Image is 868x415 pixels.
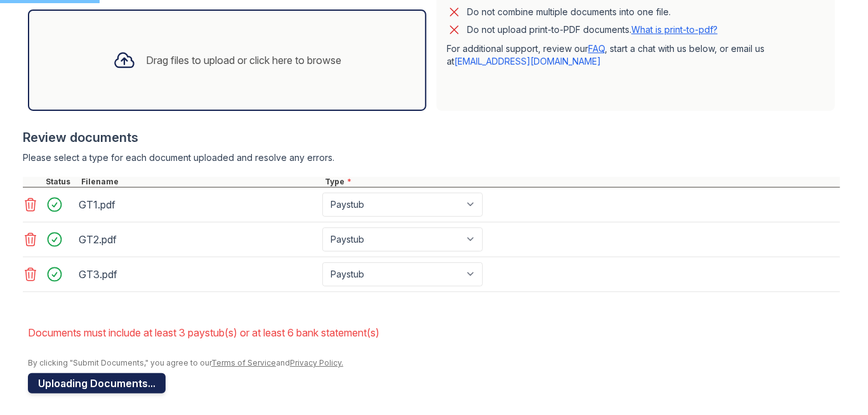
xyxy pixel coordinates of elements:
[290,358,343,367] a: Privacy Policy.
[23,151,840,164] div: Please select a type for each document uploaded and resolve any errors.
[146,53,341,68] div: Drag files to upload or click here to browse
[23,129,840,146] div: Review documents
[322,177,840,187] div: Type
[588,43,605,54] a: FAQ
[467,23,718,36] p: Do not upload print-to-PDF documents.
[467,4,671,20] div: Do not combine multiple documents into one file.
[28,320,840,345] li: Documents must include at least 3 paystub(s) or at least 6 bank statement(s)
[79,264,317,284] div: GT3.pdf
[43,177,79,187] div: Status
[447,42,825,68] p: For additional support, review our , start a chat with us below, or email us at
[79,229,317,250] div: GT2.pdf
[211,358,276,367] a: Terms of Service
[28,373,166,393] button: Uploading Documents...
[631,24,718,35] a: What is print-to-pdf?
[454,56,601,67] a: [EMAIL_ADDRESS][DOMAIN_NAME]
[79,195,317,215] div: GT1.pdf
[79,177,322,187] div: Filename
[28,358,840,368] div: By clicking "Submit Documents," you agree to our and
